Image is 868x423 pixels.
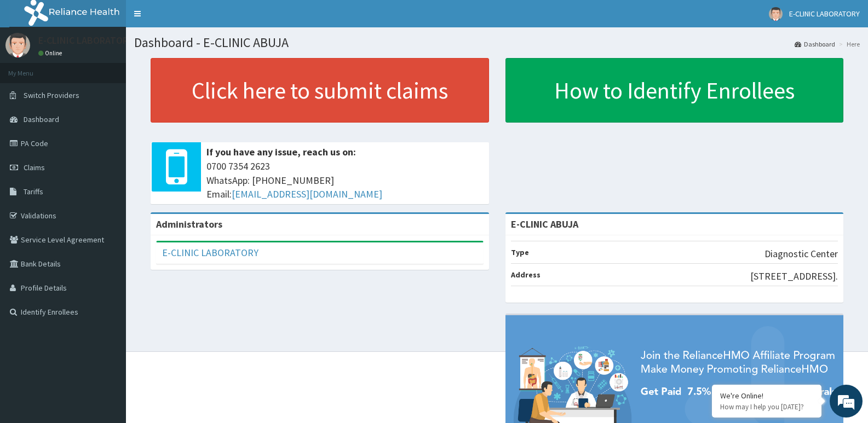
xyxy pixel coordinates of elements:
b: Type [511,247,529,257]
p: E-CLINIC LABORATORY [38,36,133,45]
a: Click here to submit claims [151,58,489,123]
span: E-CLINIC LABORATORY [789,9,860,19]
span: Dashboard [24,114,59,124]
a: How to Identify Enrollees [505,58,844,123]
img: User Image [769,7,783,21]
a: [EMAIL_ADDRESS][DOMAIN_NAME] [232,188,382,200]
span: Claims [24,163,45,172]
strong: E-CLINIC ABUJA [511,218,578,230]
p: Diagnostic Center [764,247,838,261]
div: We're Online! [720,391,813,401]
p: [STREET_ADDRESS]. [750,269,838,283]
a: Online [38,49,65,57]
h1: Dashboard - E-CLINIC ABUJA [134,36,860,50]
p: How may I help you today? [720,402,813,412]
b: Administrators [156,218,222,230]
a: Dashboard [795,39,835,49]
li: Here [836,39,860,49]
span: Tariffs [24,187,43,196]
a: E-CLINIC LABORATORY [162,246,258,259]
img: User Image [5,33,30,57]
b: If you have any issue, reach us on: [206,146,356,158]
span: 0700 7354 2623 WhatsApp: [PHONE_NUMBER] Email: [206,159,484,201]
b: Address [511,270,541,280]
span: Switch Providers [24,90,79,100]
